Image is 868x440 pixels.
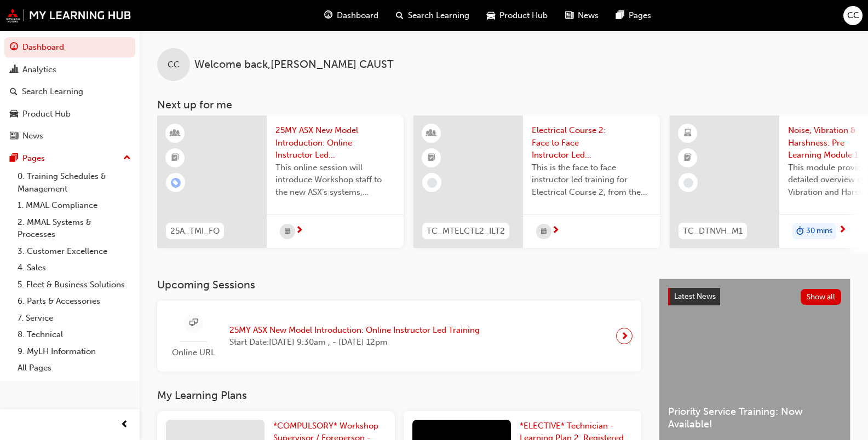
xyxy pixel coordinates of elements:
span: This is the face to face instructor led training for Electrical Course 2, from the Master Technic... [532,161,651,199]
a: 9. MyLH Information [13,343,135,360]
div: Product Hub [22,108,71,120]
div: Pages [22,152,45,165]
a: Search Learning [4,82,135,102]
a: Product Hub [4,104,135,124]
span: News [578,9,599,22]
span: learningRecordVerb_ENROLL-icon [171,178,181,188]
span: Start Date: [DATE] 9:30am , - [DATE] 12pm [229,336,480,349]
span: chart-icon [10,65,18,75]
a: car-iconProduct Hub [478,4,556,27]
a: 2. MMAL Systems & Processes [13,214,135,243]
button: CC [843,6,863,25]
h3: My Learning Plans [157,389,641,402]
a: 25A_TMI_FO25MY ASX New Model Introduction: Online Instructor Led TrainingThis online session will... [157,115,404,248]
a: 3. Customer Excellence [13,243,135,260]
span: learningResourceType_INSTRUCTOR_LED-icon [428,126,435,141]
span: car-icon [487,9,495,22]
a: All Pages [13,360,135,377]
a: pages-iconPages [607,4,660,27]
a: Analytics [4,60,135,80]
span: up-icon [123,151,131,165]
span: Product Hub [499,9,548,22]
span: pages-icon [10,154,18,164]
span: CC [168,59,180,71]
a: News [4,126,135,146]
a: news-iconNews [556,4,607,27]
span: Dashboard [337,9,378,22]
span: news-icon [10,131,18,141]
span: Latest News [674,292,716,301]
a: guage-iconDashboard [315,4,387,27]
span: booktick-icon [428,151,435,165]
span: calendar-icon [541,225,547,239]
span: TC_MTELCTL2_ILT2 [427,225,505,238]
span: Online URL [166,346,221,359]
a: Latest NewsShow all [668,288,841,305]
span: calendar-icon [285,225,290,239]
span: 30 mins [806,225,832,238]
span: search-icon [396,9,404,22]
span: pages-icon [616,9,624,22]
span: next-icon [551,226,560,236]
span: 25MY ASX New Model Introduction: Online Instructor Led Training [229,324,480,337]
button: Pages [4,148,135,169]
span: TC_DTNVH_M1 [683,225,743,238]
span: sessionType_ONLINE_URL-icon [189,316,198,330]
span: learningRecordVerb_NONE-icon [427,178,437,188]
span: Search Learning [408,9,469,22]
span: learningResourceType_INSTRUCTOR_LED-icon [171,126,179,141]
div: News [22,130,43,142]
span: learningRecordVerb_NONE-icon [683,178,693,188]
span: booktick-icon [684,151,692,165]
span: next-icon [295,226,303,236]
span: next-icon [620,328,629,344]
span: guage-icon [10,43,18,53]
span: guage-icon [324,9,332,22]
span: next-icon [838,225,847,235]
span: learningResourceType_ELEARNING-icon [684,126,692,141]
a: Online URL25MY ASX New Model Introduction: Online Instructor Led TrainingStart Date:[DATE] 9:30am... [166,309,633,363]
span: This online session will introduce Workshop staff to the new ASX’s systems, software, servicing p... [275,161,395,199]
span: car-icon [10,109,18,119]
span: booktick-icon [171,151,179,165]
span: CC [847,9,859,22]
a: 7. Service [13,310,135,327]
a: 5. Fleet & Business Solutions [13,276,135,293]
span: Priority Service Training: Now Available! [668,406,841,430]
span: Welcome back , [PERSON_NAME] CAUST [194,59,394,71]
div: Search Learning [22,85,83,98]
div: Analytics [22,63,56,76]
a: 6. Parts & Accessories [13,293,135,310]
a: 4. Sales [13,259,135,276]
a: Dashboard [4,37,135,57]
a: search-iconSearch Learning [387,4,478,27]
a: TC_MTELCTL2_ILT2Electrical Course 2: Face to Face Instructor Led Training - Day 1 & 2 (Master Tec... [413,115,660,248]
a: 8. Technical [13,326,135,343]
span: search-icon [10,87,18,97]
span: Electrical Course 2: Face to Face Instructor Led Training - Day 1 & 2 (Master Technician Program) [532,124,651,161]
h3: Next up for me [140,99,868,111]
h3: Upcoming Sessions [157,279,641,291]
span: Pages [629,9,651,22]
span: 25MY ASX New Model Introduction: Online Instructor Led Training [275,124,395,161]
button: DashboardAnalyticsSearch LearningProduct HubNews [4,35,135,148]
button: Show all [801,289,842,305]
img: mmal [5,8,131,22]
a: 0. Training Schedules & Management [13,168,135,197]
span: prev-icon [120,418,129,432]
span: 25A_TMI_FO [170,225,220,238]
span: duration-icon [796,224,804,239]
span: news-icon [565,9,573,22]
a: 1. MMAL Compliance [13,197,135,214]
